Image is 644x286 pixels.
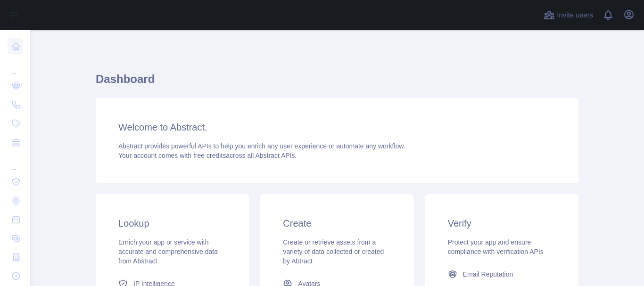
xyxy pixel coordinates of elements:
h3: Lookup [118,217,226,230]
span: Enrich your app or service with accurate and comprehensive data from Abstract [118,238,218,265]
span: Create or retrieve assets from a variety of data collected or created by Abtract [283,238,384,265]
h3: Welcome to Abstract. [118,121,556,134]
span: Abstract provides powerful APIs to help you enrich any user experience or automate any workflow. [118,142,405,150]
button: Invite users [542,8,595,23]
span: Your account comes with across all Abstract APIs. [118,152,297,159]
h1: Dashboard [96,72,578,94]
span: free credits [193,152,226,159]
div: ... [8,153,23,172]
span: Email Reputation [463,270,513,279]
a: Email Reputation [444,266,560,283]
h3: Create [283,217,391,230]
div: ... [8,57,23,75]
h3: Verify [448,217,556,230]
span: Invite users [557,10,593,21]
span: Protect your app and ensure compliance with verification APIs [448,238,544,255]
